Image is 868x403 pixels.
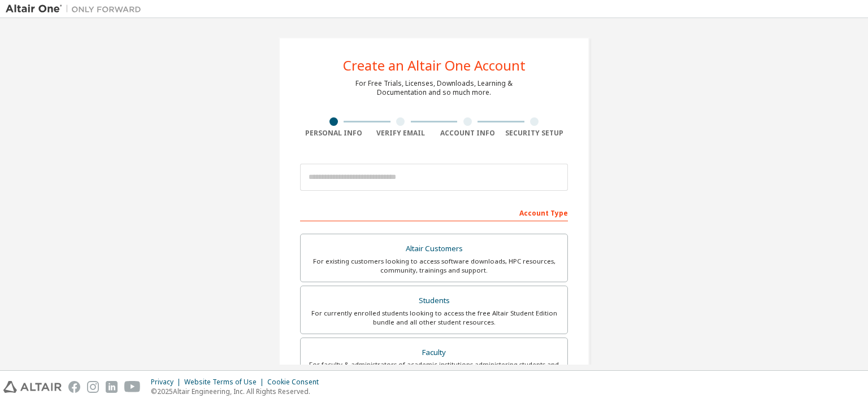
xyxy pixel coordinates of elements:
div: For currently enrolled students looking to access the free Altair Student Edition bundle and all ... [307,309,561,327]
div: Website Terms of Use [184,378,267,387]
div: For Free Trials, Licenses, Downloads, Learning & Documentation and so much more. [355,79,513,97]
img: instagram.svg [87,381,99,393]
img: Altair One [6,3,147,15]
div: Cookie Consent [267,378,325,387]
div: Privacy [151,378,184,387]
div: Faculty [307,345,561,361]
img: altair_logo.svg [3,381,62,393]
div: For existing customers looking to access software downloads, HPC resources, community, trainings ... [307,257,561,275]
div: Verify Email [367,129,435,138]
div: Account Info [434,129,501,138]
div: Altair Customers [307,241,561,257]
div: Students [307,293,561,309]
div: Create an Altair One Account [343,59,526,72]
img: linkedin.svg [106,381,118,393]
img: youtube.svg [124,381,141,393]
div: Personal Info [300,129,367,138]
div: Account Type [300,203,568,221]
p: © 2025 Altair Engineering, Inc. All Rights Reserved. [151,387,325,396]
img: facebook.svg [68,381,80,393]
div: For faculty & administrators of academic institutions administering students and accessing softwa... [307,360,561,378]
div: Security Setup [501,129,568,138]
